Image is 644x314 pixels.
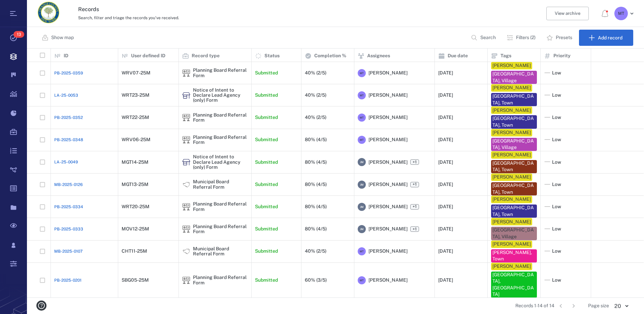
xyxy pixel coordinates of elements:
p: Show map [51,34,74,41]
div: 60% (3/5) [305,278,327,283]
div: WRT22-25M [122,115,149,120]
div: [PERSON_NAME] [492,85,531,91]
p: Submitted [255,248,278,255]
div: MGT14-25M [122,160,149,165]
img: icon Municipal Board Referral Form [182,247,190,255]
div: J M [358,225,366,233]
p: Status [264,53,280,59]
div: Planning Board Referral Form [193,135,248,145]
div: Municipal Board Referral Form [182,181,190,189]
span: [PERSON_NAME] [368,159,408,166]
a: MB-2025-0126 [54,182,83,188]
span: PB-2025-0352 [54,115,83,121]
p: Submitted [255,226,278,232]
div: Notice of Intent to Declare Lead Agency (only) Form [182,158,190,166]
div: [DATE] [438,70,453,75]
div: [PERSON_NAME] [492,107,531,114]
div: [GEOGRAPHIC_DATA], Village [492,71,536,84]
div: 40% (2/5) [305,70,326,75]
div: [DATE] [438,93,453,98]
span: Low [552,203,561,210]
div: 80% (4/5) [305,182,327,187]
span: PB-2025-0201 [54,277,82,283]
img: icon Planning Board Referral Form [182,276,190,284]
span: +1 [411,182,418,187]
span: [PERSON_NAME] [368,226,408,232]
span: +1 [411,226,418,232]
span: LA-25-0049 [54,159,78,165]
div: [GEOGRAPHIC_DATA], Village [492,138,536,151]
div: J M [358,181,366,189]
div: [DATE] [438,226,453,231]
span: Help [15,5,29,11]
p: Filters (2) [516,34,536,41]
span: +1 [410,204,419,210]
div: [PERSON_NAME] [492,129,531,136]
span: +1 [410,182,419,187]
span: Search, filter and triage the records you've received. [78,15,179,20]
p: Submitted [255,203,278,210]
div: WRT23-25M [122,93,150,98]
div: SBG05-25M [122,278,149,283]
div: Planning Board Referral Form [182,136,190,144]
span: Low [552,277,561,284]
img: icon Municipal Board Referral Form [182,181,190,189]
div: Planning Board Referral Form [182,276,190,284]
div: 80% (4/5) [305,204,327,209]
div: [DATE] [438,115,453,120]
div: 80% (4/5) [305,160,327,165]
span: [PERSON_NAME] [368,114,408,121]
div: [DATE] [438,182,453,187]
div: [PERSON_NAME] [492,263,531,270]
div: Planning Board Referral Form [193,275,248,285]
div: [PERSON_NAME] [492,174,531,181]
p: Submitted [255,277,278,284]
p: Assignees [367,53,390,59]
div: [PERSON_NAME] [492,219,531,225]
p: User defined ID [131,53,165,59]
img: Orange County Planning Department logo [38,2,59,23]
span: [PERSON_NAME] [368,92,408,99]
button: help [34,298,49,313]
div: Municipal Board Referral Form [193,179,248,190]
img: icon Planning Board Referral Form [182,114,190,122]
div: J M [358,158,366,166]
div: Planning Board Referral Form [182,114,190,122]
div: Planning Board Referral Form [193,201,248,212]
span: PB-2025-0333 [54,226,83,232]
a: MB-2025-0107 [54,248,83,254]
p: ID [64,53,68,59]
p: Submitted [255,181,278,188]
img: icon Planning Board Referral Form [182,225,190,233]
div: [GEOGRAPHIC_DATA], [GEOGRAPHIC_DATA] [492,272,536,298]
p: Due date [448,53,468,59]
span: Low [552,248,561,255]
div: M T [358,276,366,284]
a: PB-2025-0334 [54,204,83,210]
button: Filters (2) [503,30,541,46]
span: [PERSON_NAME] [368,70,408,76]
p: Search [480,34,496,41]
div: [PERSON_NAME], Town [492,249,536,262]
a: Go home [38,2,59,26]
p: Submitted [255,114,278,121]
a: PB-2025-0348 [54,137,83,143]
div: [DATE] [438,278,453,283]
span: Low [552,226,561,232]
p: Submitted [255,159,278,166]
span: +1 [410,226,419,232]
div: Planning Board Referral Form [193,68,248,78]
div: 80% (4/5) [305,226,327,231]
div: [PERSON_NAME] [492,196,531,203]
span: +1 [411,159,418,165]
p: Presets [556,34,572,41]
div: [GEOGRAPHIC_DATA], Town [492,115,536,128]
button: View archive [546,7,589,20]
button: Add record [579,30,633,46]
div: Planning Board Referral Form [193,113,248,123]
span: Low [552,181,561,188]
img: icon Planning Board Referral Form [182,203,190,211]
span: Low [552,114,561,121]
